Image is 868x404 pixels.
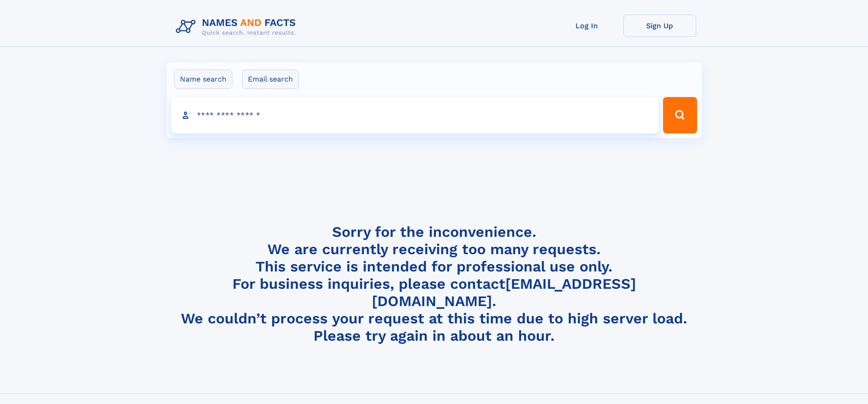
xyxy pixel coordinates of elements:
[242,70,299,89] label: Email search
[663,97,697,133] button: Search Button
[171,97,659,133] input: search input
[623,15,696,37] a: Sign Up
[372,275,636,310] a: [EMAIL_ADDRESS][DOMAIN_NAME]
[174,70,232,89] label: Name search
[550,15,623,37] a: Log In
[172,15,303,39] img: Logo Names and Facts
[172,223,696,345] h4: Sorry for the inconvenience. We are currently receiving too many requests. This service is intend...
